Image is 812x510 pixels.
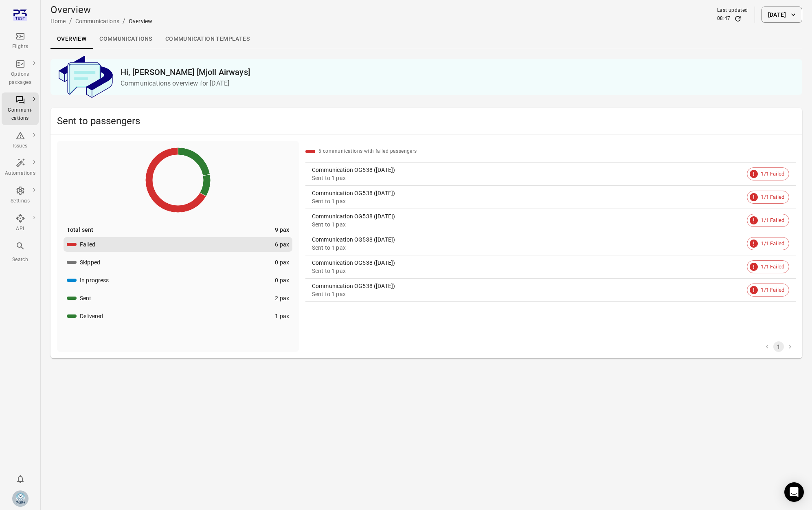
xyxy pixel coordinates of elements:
a: Settings [2,183,39,208]
a: Communications [75,18,119,24]
a: Automations [2,156,39,180]
span: 1/1 Failed [756,286,789,294]
div: Communication OG538 ([DATE]) [312,166,744,174]
span: 1/1 Failed [756,263,789,271]
button: Delivered1 pax [64,309,292,323]
button: page 1 [773,341,784,352]
span: 1/1 Failed [756,216,789,224]
a: Communication OG538 ([DATE])Sent to 1 pax1/1 Failed [305,255,796,278]
a: Flights [2,29,39,53]
div: Communication OG538 ([DATE]) [312,235,744,244]
div: Open Intercom Messenger [784,482,804,502]
li: / [123,16,125,26]
div: Communi-cations [5,106,35,123]
div: Communication OG538 ([DATE]) [312,212,744,220]
a: Communications [93,29,159,49]
span: 1/1 Failed [756,193,789,201]
div: 6 pax [275,240,289,248]
h1: Overview [50,3,152,16]
span: 1/1 Failed [756,170,789,178]
button: Skipped0 pax [64,255,292,270]
button: Sent2 pax [64,291,292,306]
div: Sent to 1 pax [312,244,744,252]
li: / [69,16,72,26]
div: Communication OG538 ([DATE]) [312,189,744,197]
a: Issues [2,128,39,153]
img: Mjoll-Airways-Logo.webp [12,490,29,507]
a: Communication templates [159,29,256,49]
div: Settings [5,197,35,205]
a: Communication OG538 ([DATE])Sent to 1 pax1/1 Failed [305,209,796,232]
a: Communication OG538 ([DATE])Sent to 1 pax1/1 Failed [305,163,796,185]
button: Search [2,239,39,266]
button: Elsa Mjöll [Mjoll Airways] [9,487,32,510]
div: Skipped [80,258,100,266]
div: Search [5,256,35,264]
button: In progress0 pax [64,273,292,288]
a: Communi-cations [2,92,39,125]
a: Communication OG538 ([DATE])Sent to 1 pax1/1 Failed [305,232,796,255]
div: Local navigation [50,29,802,49]
button: Refresh data [734,15,742,23]
div: Sent to 1 pax [312,174,744,182]
div: Failed [80,240,95,248]
button: Notifications [12,471,29,487]
div: 2 pax [275,294,289,302]
button: [DATE] [762,7,802,23]
div: Sent to 1 pax [312,267,744,275]
div: 9 pax [275,226,289,234]
a: Options packages [2,57,39,89]
div: Last updated [717,7,748,15]
div: In progress [80,276,109,284]
div: Flights [5,43,35,51]
div: Issues [5,142,35,150]
div: 6 communications with failed passengers [318,147,417,156]
div: API [5,225,35,233]
h2: Sent to passengers [57,114,796,127]
div: Communication OG538 ([DATE]) [312,282,744,290]
div: Sent to 1 pax [312,197,744,205]
div: 0 pax [275,258,289,266]
div: 0 pax [275,276,289,284]
div: Total sent [67,226,94,234]
a: Communication OG538 ([DATE])Sent to 1 pax1/1 Failed [305,186,796,209]
nav: pagination navigation [762,341,796,352]
div: Communication OG538 ([DATE]) [312,259,744,267]
div: Sent to 1 pax [312,220,744,229]
div: Overview [129,17,152,25]
div: Sent to 1 pax [312,290,744,298]
a: Home [50,18,66,24]
div: 08:47 [717,15,731,23]
div: Sent [80,294,92,302]
p: Communications overview for [DATE] [121,79,796,88]
button: Failed6 pax [64,237,292,252]
div: Options packages [5,70,35,87]
a: Communication OG538 ([DATE])Sent to 1 pax1/1 Failed [305,279,796,301]
nav: Breadcrumbs [50,16,152,26]
h2: Hi, [PERSON_NAME] [Mjoll Airways] [121,66,796,79]
a: API [2,211,39,235]
div: Delivered [80,312,103,320]
div: Automations [5,169,35,178]
a: Overview [50,29,93,49]
div: 1 pax [275,312,289,320]
span: 1/1 Failed [756,240,789,248]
